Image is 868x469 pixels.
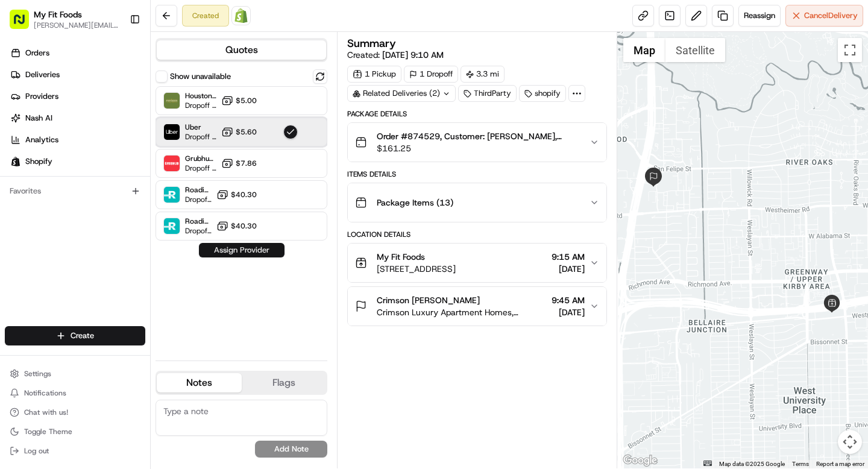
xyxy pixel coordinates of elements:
button: Order #874529, Customer: [PERSON_NAME], Customer's 8 Order, [US_STATE], Same Day: [DATE] | Time: ... [348,123,606,162]
span: Knowledge Base [24,175,92,187]
span: Crimson [PERSON_NAME] [377,294,480,306]
a: Shopify [231,6,251,25]
div: 1 Pickup [347,66,401,83]
button: Chat with us! [5,404,145,421]
button: Create [5,326,145,345]
button: Map camera controls [838,430,862,454]
span: Crimson Luxury Apartment Homes, [STREET_ADDRESS] [377,306,546,318]
span: Toggle Theme [24,427,72,436]
span: Nash AI [25,113,52,124]
button: Start new chat [205,119,219,133]
img: Internal Provider - (My Fit Foods) [164,93,180,109]
a: Shopify [5,152,150,171]
span: My Fit Foods [377,251,425,263]
button: Notes [157,373,242,392]
a: Orders [5,43,150,63]
span: Dropoff ETA 26 minutes [185,163,216,173]
span: Dropoff ETA - [185,226,212,236]
div: shopify [519,85,566,102]
img: Uber [164,124,180,140]
a: 💻API Documentation [97,170,198,192]
span: Dropoff ETA - [185,195,212,204]
span: $161.25 [377,142,579,154]
button: Package Items (13) [348,183,606,222]
button: My Fit Foods [34,8,82,20]
div: ThirdParty [458,85,517,102]
a: Open this area in Google Maps (opens a new window) [620,453,660,468]
img: Google [620,453,660,468]
img: Roadie (P2P) [164,218,180,234]
button: $5.60 [221,126,257,138]
button: Crimson [PERSON_NAME]Crimson Luxury Apartment Homes, [STREET_ADDRESS]9:45 AM[DATE] [348,287,606,326]
span: [STREET_ADDRESS] [377,263,456,275]
div: Start new chat [41,115,198,127]
span: Dropoff ETA - [185,101,216,110]
span: Roadie (Routed) [185,185,212,195]
div: 1 Dropoff [404,66,458,83]
span: $7.86 [236,159,257,168]
img: Shopify [234,8,248,23]
span: Notifications [24,388,66,398]
span: Settings [24,369,51,379]
span: $40.30 [231,190,257,200]
button: Toggle Theme [5,423,145,440]
button: $40.30 [216,189,257,201]
img: Shopify logo [11,157,20,166]
span: Grubhub (MFF) [185,154,216,163]
input: Clear [31,78,199,90]
button: Reassign [738,5,781,27]
button: Notifications [5,385,145,401]
a: Terms (opens in new tab) [792,461,809,467]
span: Reassign [744,10,775,21]
div: 3.3 mi [461,66,505,83]
label: Show unavailable [170,71,231,82]
span: Dropoff ETA 32 minutes [185,132,216,142]
span: Pylon [120,204,146,213]
button: My Fit Foods[PERSON_NAME][EMAIL_ADDRESS][DOMAIN_NAME] [5,5,125,34]
button: Assign Provider [199,243,285,257]
button: Log out [5,442,145,459]
img: 1736555255976-a54dd68f-1ca7-489b-9aae-adbdc363a1c4 [12,115,34,137]
span: 9:45 AM [552,294,585,306]
span: Create [71,330,94,341]
button: Show street map [623,38,665,62]
span: Houston Fleet [185,91,216,101]
span: Map data ©2025 Google [719,461,785,467]
div: 💻 [102,176,112,186]
button: [PERSON_NAME][EMAIL_ADDRESS][DOMAIN_NAME] [34,20,120,30]
a: Analytics [5,130,150,150]
span: Cancel Delivery [804,10,858,21]
img: Roadie (Routed) [164,187,180,203]
div: Related Deliveries (2) [347,85,456,102]
a: Nash AI [5,109,150,128]
div: Items Details [347,169,606,179]
p: Welcome 👋 [12,48,219,68]
span: $5.00 [236,96,257,105]
div: Package Details [347,109,606,119]
span: [DATE] [552,263,585,275]
span: API Documentation [114,175,193,187]
span: Log out [24,446,49,456]
span: Orders [25,48,49,58]
span: [DATE] [552,306,585,318]
span: Chat with us! [24,408,68,417]
button: My Fit Foods[STREET_ADDRESS]9:15 AM[DATE] [348,244,606,282]
span: Order #874529, Customer: [PERSON_NAME], Customer's 8 Order, [US_STATE], Same Day: [DATE] | Time: ... [377,130,579,142]
div: Favorites [5,181,145,201]
span: Uber [185,122,216,132]
a: Report a map error [816,461,864,467]
a: 📗Knowledge Base [7,170,97,192]
h3: Summary [347,38,396,49]
span: 9:15 AM [552,251,585,263]
span: $40.30 [231,221,257,231]
span: $5.60 [236,127,257,137]
img: Grubhub (MFF) [164,156,180,171]
button: Show satellite imagery [665,38,725,62]
div: 📗 [12,176,22,186]
button: $7.86 [221,157,257,169]
button: Quotes [157,40,326,60]
button: $5.00 [221,95,257,107]
a: Deliveries [5,65,150,84]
